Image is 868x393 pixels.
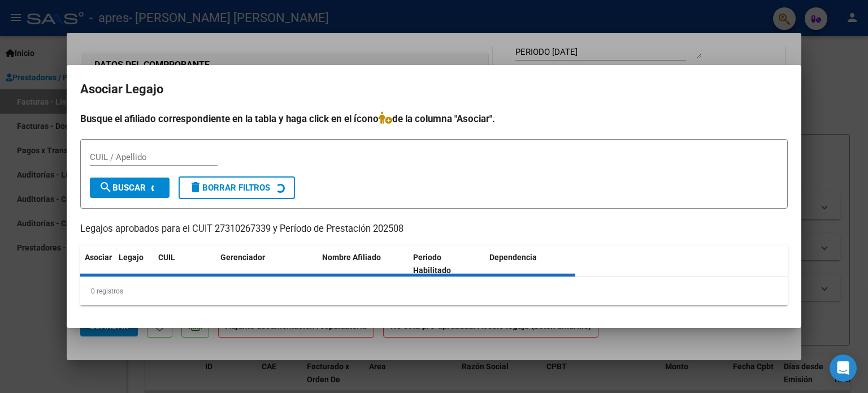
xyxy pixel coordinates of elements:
[189,180,202,194] mat-icon: delete
[99,183,146,193] span: Buscar
[189,183,270,193] span: Borrar Filtros
[154,245,216,283] datatable-header-cell: CUIL
[485,245,576,283] datatable-header-cell: Dependencia
[220,253,265,262] span: Gerenciador
[322,253,381,262] span: Nombre Afiliado
[85,253,112,262] span: Asociar
[80,277,788,305] div: 0 registros
[318,245,409,283] datatable-header-cell: Nombre Afiliado
[80,79,788,100] h2: Asociar Legajo
[158,253,175,262] span: CUIL
[413,253,451,275] span: Periodo Habilitado
[119,253,144,262] span: Legajo
[90,178,170,198] button: Buscar
[80,111,788,126] h4: Busque el afiliado correspondiente en la tabla y haga click en el ícono de la columna "Asociar".
[80,222,788,236] p: Legajos aprobados para el CUIT 27310267339 y Período de Prestación 202508
[409,245,485,283] datatable-header-cell: Periodo Habilitado
[216,245,318,283] datatable-header-cell: Gerenciador
[489,253,537,262] span: Dependencia
[114,245,154,283] datatable-header-cell: Legajo
[179,176,295,199] button: Borrar Filtros
[830,355,857,382] div: Open Intercom Messenger
[80,245,114,283] datatable-header-cell: Asociar
[99,180,112,194] mat-icon: search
